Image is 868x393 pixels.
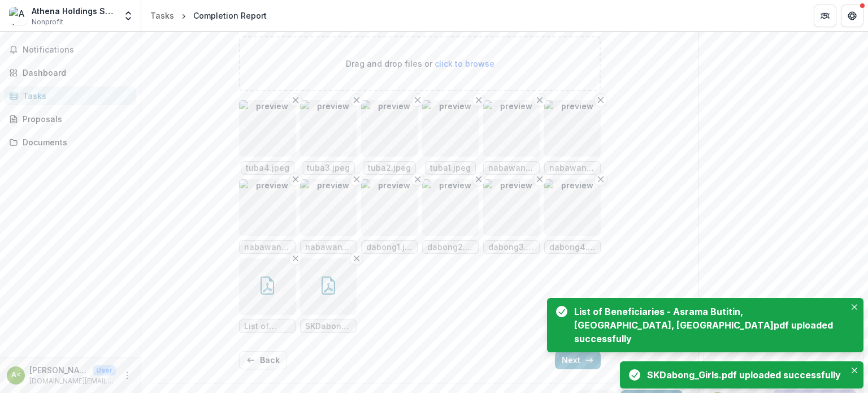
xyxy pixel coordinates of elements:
[350,93,363,107] button: Remove File
[23,67,127,79] div: Dashboard
[300,100,357,175] div: Remove Filepreviewtuba3.jpeg
[411,172,424,186] button: Remove File
[350,172,363,186] button: Remove File
[23,45,132,55] span: Notifications
[93,365,116,375] p: User
[239,100,296,157] img: preview
[300,179,357,236] img: preview
[305,322,351,331] span: SKDabong_Girls.pdf
[244,243,290,252] span: nabawan2.jpeg
[841,5,863,27] button: Get Help
[23,90,127,102] div: Tasks
[150,10,174,21] div: Tasks
[5,133,136,152] a: Documents
[193,10,267,21] div: Completion Report
[346,58,494,70] p: Drag and drop files or
[368,163,411,173] span: tuba2.jpeg
[23,113,127,125] div: Proposals
[350,252,363,265] button: Remove File
[5,41,136,59] button: Notifications
[422,179,479,236] img: preview
[239,258,296,333] div: Remove FileList of Beneficiaries - Asrama Butitin, [GEOGRAPHIC_DATA], [GEOGRAPHIC_DATA]pdf
[422,100,479,175] div: Remove Filepreviewtuba1.jpeg
[244,322,290,331] span: List of Beneficiaries - Asrama Butitin, [GEOGRAPHIC_DATA], [GEOGRAPHIC_DATA]pdf
[361,100,418,175] div: Remove Filepreviewtuba2.jpeg
[146,7,179,24] a: Tasks
[300,100,357,157] img: preview
[435,59,494,68] span: click to browse
[411,93,424,107] button: Remove File
[361,100,418,157] img: preview
[246,163,289,173] span: tuba4.jpeg
[848,300,861,314] button: Close
[23,136,127,148] div: Documents
[422,179,479,254] div: Remove Filepreviewdabong2.jpeg
[307,163,350,173] span: tuba3.jpeg
[9,7,27,25] img: Athena Holdings Sdn Bhd
[472,93,485,107] button: Remove File
[29,376,116,386] p: [DOMAIN_NAME][EMAIL_ADDRESS][DOMAIN_NAME]
[427,243,474,252] span: dabong2.jpeg
[305,243,351,252] span: nabawan1.jpeg
[146,7,271,24] nav: breadcrumb
[647,368,841,382] div: SKDabong_Girls.pdf uploaded successfully
[488,243,535,252] span: dabong3.jpeg
[289,172,302,186] button: Remove File
[544,179,601,236] img: preview
[544,179,601,254] div: Remove Filepreviewdabong4.jpeg
[5,87,136,105] a: Tasks
[239,179,296,254] div: Remove Filepreviewnabawan2.jpeg
[594,172,607,186] button: Remove File
[542,293,868,393] div: Notifications-bottom-right
[289,93,302,107] button: Remove File
[533,172,546,186] button: Remove File
[533,93,546,107] button: Remove File
[488,163,535,173] span: nabawan4.jpeg
[289,252,302,265] button: Remove File
[120,5,136,27] button: Open entity switcher
[32,5,116,17] div: Athena Holdings Sdn Bhd
[300,258,357,333] div: Remove FileSKDabong_Girls.pdf
[549,243,596,252] span: dabong4.jpeg
[544,100,601,157] img: preview
[483,100,540,157] img: preview
[5,63,136,82] a: Dashboard
[483,179,540,254] div: Remove Filepreviewdabong3.jpeg
[483,100,540,175] div: Remove Filepreviewnabawan4.jpeg
[361,179,418,254] div: Remove Filepreviewdabong1.jpeg
[483,179,540,236] img: preview
[472,172,485,186] button: Remove File
[422,100,479,157] img: preview
[549,163,596,173] span: nabawan3.jpeg
[574,305,841,346] div: List of Beneficiaries - Asrama Butitin, [GEOGRAPHIC_DATA], [GEOGRAPHIC_DATA]pdf uploaded successf...
[366,243,413,252] span: dabong1.jpeg
[239,351,287,369] button: Back
[5,110,136,128] a: Proposals
[120,369,134,382] button: More
[430,163,471,173] span: tuba1.jpeg
[848,364,861,377] button: Close
[814,5,836,27] button: Partners
[239,100,296,175] div: Remove Filepreviewtuba4.jpeg
[11,372,21,379] div: anja juliah <athenaholdings.my@gmail.com>
[32,17,63,27] span: Nonprofit
[29,364,88,376] p: [PERSON_NAME] <[DOMAIN_NAME][EMAIL_ADDRESS][DOMAIN_NAME]>
[555,351,601,369] button: Next
[300,179,357,254] div: Remove Filepreviewnabawan1.jpeg
[239,179,296,236] img: preview
[544,100,601,175] div: Remove Filepreviewnabawan3.jpeg
[594,93,607,107] button: Remove File
[361,179,418,236] img: preview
